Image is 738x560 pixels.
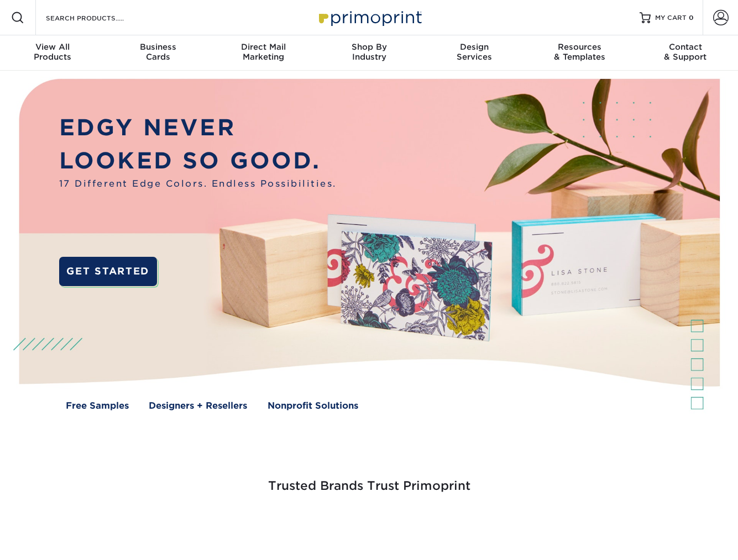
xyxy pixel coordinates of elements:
p: LOOKED SO GOOD. [59,144,337,177]
span: Contact [632,42,738,52]
a: Designers + Resellers [149,399,247,413]
a: Direct MailMarketing [211,35,316,71]
a: Shop ByIndustry [316,35,422,71]
span: 17 Different Edge Colors. Endless Possibilities. [59,177,337,191]
div: Marketing [211,42,316,62]
a: Free Samples [66,399,129,413]
h3: Trusted Brands Trust Primoprint [46,452,693,506]
span: Direct Mail [211,42,316,52]
span: MY CART [655,13,687,23]
div: & Templates [527,42,633,62]
span: Business [106,42,211,52]
div: & Support [632,42,738,62]
a: BusinessCards [106,35,211,71]
span: 0 [689,14,694,22]
a: Nonprofit Solutions [268,399,358,413]
a: GET STARTED [59,257,157,286]
p: EDGY NEVER [59,111,337,144]
div: Industry [316,42,422,62]
input: SEARCH PRODUCTS..... [45,11,153,24]
span: Design [422,42,527,52]
span: Resources [527,42,633,52]
div: Cards [106,42,211,62]
a: DesignServices [422,35,527,71]
a: Contact& Support [632,35,738,71]
div: Services [422,42,527,62]
img: Primoprint [314,6,425,29]
a: Resources& Templates [527,35,633,71]
span: Shop By [316,42,422,52]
